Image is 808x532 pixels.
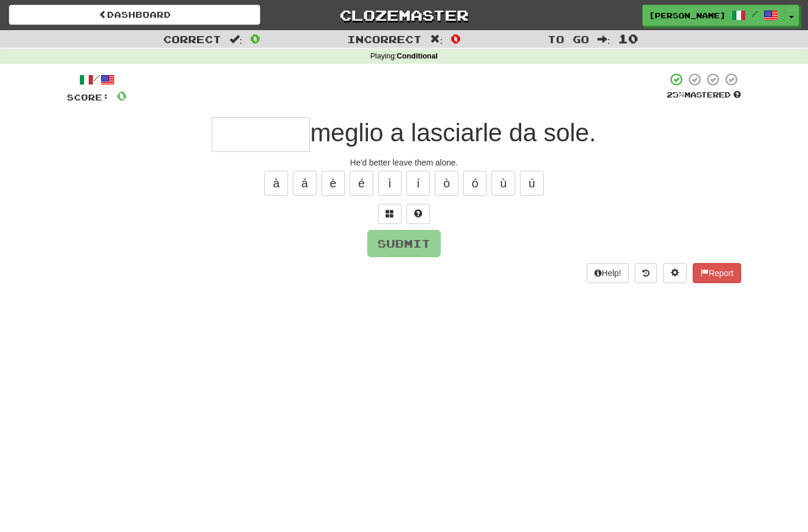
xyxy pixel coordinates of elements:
button: Submit [367,230,441,257]
button: ì [378,171,402,196]
span: 25 % [667,90,684,99]
span: Incorrect [347,33,422,45]
strong: Conditional [397,52,438,60]
button: Switch sentence to multiple choice alt+p [378,204,402,224]
span: meglio a lasciarle da sole. [310,119,596,147]
div: / [67,72,127,87]
button: è [321,171,345,196]
a: Clozemaster [278,5,529,25]
button: ù [492,171,515,196]
button: à [264,171,288,196]
button: ò [435,171,458,196]
span: : [430,34,443,44]
a: Dashboard [9,5,260,25]
span: Correct [163,33,221,45]
button: Single letter hint - you only get 1 per sentence and score half the points! alt+h [406,204,430,224]
button: Round history (alt+y) [635,263,657,283]
button: Help! [587,263,629,283]
span: 0 [117,88,127,103]
button: á [293,171,316,196]
div: Mastered [667,90,741,100]
span: : [230,34,243,44]
a: [PERSON_NAME] / [642,5,784,26]
button: ó [463,171,487,196]
span: / [752,9,758,18]
button: ú [520,171,544,196]
span: Score: [67,92,109,102]
span: 0 [250,31,260,46]
span: 0 [451,31,461,46]
button: í [406,171,430,196]
span: [PERSON_NAME] [649,10,726,21]
button: Report [693,263,741,283]
span: 10 [618,31,638,46]
span: To go [548,33,589,45]
button: é [350,171,373,196]
div: He'd better leave them alone. [67,157,741,168]
span: : [597,34,610,44]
